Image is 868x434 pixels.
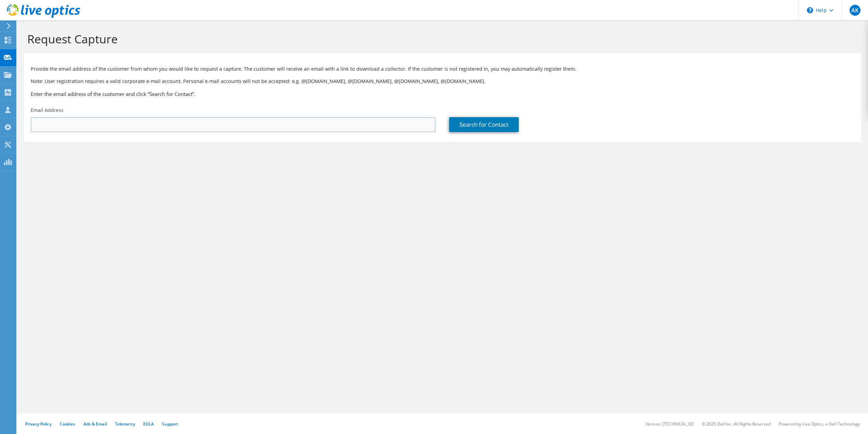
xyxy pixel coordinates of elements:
[702,421,770,427] li: © 2025 Dell Inc. All Rights Reserved
[60,421,75,427] a: Cookies
[115,421,135,427] a: Telemetry
[84,421,107,427] a: Ads & Email
[850,5,860,16] span: AK
[162,421,178,427] a: Support
[27,32,854,46] h1: Request Capture
[779,421,860,427] li: Powered by Live Optics, a Dell Technology
[807,7,813,13] svg: \n
[31,90,854,98] h3: Enter the email address of the customer and click “Search for Contact”.
[31,107,63,114] label: Email Address
[143,421,154,427] a: EULA
[449,117,519,132] a: Search for Contact
[25,421,52,427] a: Privacy Policy
[31,65,854,73] p: Provide the email address of the customer from whom you would like to request a capture. The cust...
[646,421,694,427] li: Version: [TECHNICAL_ID]
[31,78,854,85] p: Note: User registration requires a valid corporate e-mail account. Personal e-mail accounts will ...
